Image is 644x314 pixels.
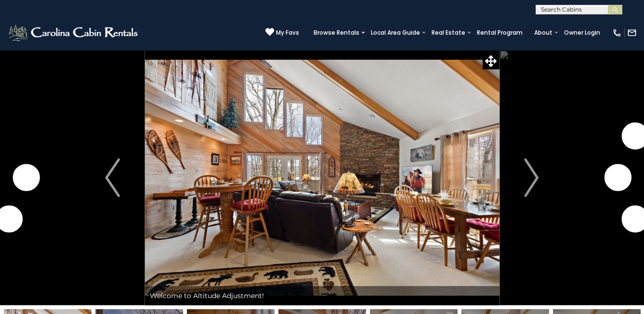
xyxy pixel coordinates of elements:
[105,158,119,197] img: arrow
[366,26,425,39] a: Local Area Guide
[7,23,141,42] img: White-1-2.png
[276,28,299,37] span: My Favs
[472,26,527,39] a: Rental Program
[627,28,637,38] img: mail-regular-white.png
[427,26,470,39] a: Real Estate
[265,27,299,38] a: My Favs
[499,50,564,305] button: Next
[612,28,622,38] img: phone-regular-white.png
[145,286,499,305] div: Welcome to Altitude Adjustment!
[80,50,145,305] button: Previous
[524,158,539,197] img: arrow
[529,26,557,39] a: About
[309,26,364,39] a: Browse Rentals
[559,26,605,39] a: Owner Login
